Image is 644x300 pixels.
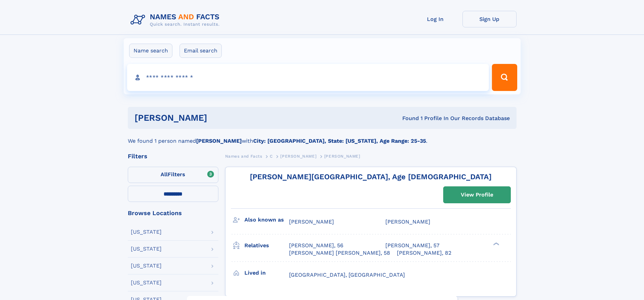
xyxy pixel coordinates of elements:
[385,218,430,225] span: [PERSON_NAME]
[180,44,222,58] label: Email search
[127,64,489,91] input: search input
[270,154,273,159] span: C
[131,229,162,235] div: [US_STATE]
[244,267,289,279] h3: Lived in
[135,114,305,122] h1: [PERSON_NAME]
[461,187,493,203] div: View Profile
[128,129,517,145] div: We found 1 person named with .
[289,249,390,257] a: [PERSON_NAME] [PERSON_NAME], 58
[289,242,343,249] a: [PERSON_NAME], 56
[492,64,517,91] button: Search Button
[408,11,462,27] a: Log In
[129,44,172,58] label: Name search
[280,152,316,160] a: [PERSON_NAME]
[397,249,451,257] a: [PERSON_NAME], 82
[270,152,273,160] a: C
[128,210,218,216] div: Browse Locations
[128,11,225,29] img: Logo Names and Facts
[196,138,242,144] b: [PERSON_NAME]
[131,246,162,252] div: [US_STATE]
[128,167,218,183] label: Filters
[250,172,492,181] a: [PERSON_NAME][GEOGRAPHIC_DATA], Age [DEMOGRAPHIC_DATA]
[131,280,162,285] div: [US_STATE]
[492,241,500,246] div: ❯
[462,11,517,27] a: Sign Up
[244,240,289,251] h3: Relatives
[385,242,439,249] a: [PERSON_NAME], 57
[305,115,510,122] div: Found 1 Profile In Our Records Database
[244,214,289,226] h3: Also known as
[324,154,360,159] span: [PERSON_NAME]
[280,154,316,159] span: [PERSON_NAME]
[128,153,218,159] div: Filters
[444,187,510,203] a: View Profile
[225,152,262,160] a: Names and Facts
[161,171,168,178] span: All
[289,272,405,278] span: [GEOGRAPHIC_DATA], [GEOGRAPHIC_DATA]
[131,263,162,269] div: [US_STATE]
[253,138,426,144] b: City: [GEOGRAPHIC_DATA], State: [US_STATE], Age Range: 25-35
[289,218,334,225] span: [PERSON_NAME]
